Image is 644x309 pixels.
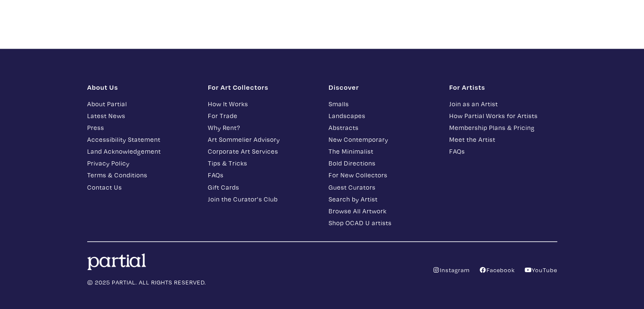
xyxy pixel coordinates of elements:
a: Corporate Art Services [208,146,316,156]
a: Shop OCAD U artists [329,218,437,228]
a: Meet the Artist [449,135,557,144]
img: logo.svg [87,253,146,270]
a: Art Sommelier Advisory [208,135,316,144]
a: Latest News [87,111,195,121]
h1: About Us [87,83,195,91]
a: About Partial [87,99,195,109]
a: New Contemporary [329,135,437,144]
a: YouTube [524,266,557,274]
h1: For Artists [449,83,557,91]
a: Instagram [432,266,470,274]
a: Landscapes [329,111,437,121]
a: Search by Artist [329,194,437,204]
a: Facebook [479,266,515,274]
a: Abstracts [329,123,437,132]
a: For Trade [208,111,316,121]
div: © 2025 PARTIAL. ALL RIGHTS RESERVED. [81,253,322,287]
a: Contact Us [87,182,195,192]
a: FAQs [208,170,316,180]
h1: For Art Collectors [208,83,316,91]
a: Browse All Artwork [329,206,437,216]
a: Accessibility Statement [87,135,195,144]
a: Why Rent? [208,123,316,132]
a: Bold Directions [329,158,437,168]
a: The Minimalist [329,146,437,156]
a: Tips & Tricks [208,158,316,168]
a: For New Collectors [329,170,437,180]
a: Guest Curators [329,182,437,192]
a: Smalls [329,99,437,109]
a: Gift Cards [208,182,316,192]
a: Privacy Policy [87,158,195,168]
a: Join the Curator's Club [208,194,316,204]
a: How Partial Works for Artists [449,111,557,121]
h1: Discover [329,83,437,91]
a: FAQs [449,146,557,156]
a: Join as an Artist [449,99,557,109]
a: How It Works [208,99,316,109]
a: Membership Plans & Pricing [449,123,557,132]
a: Terms & Conditions [87,170,195,180]
a: Land Acknowledgement [87,146,195,156]
a: Press [87,123,195,132]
